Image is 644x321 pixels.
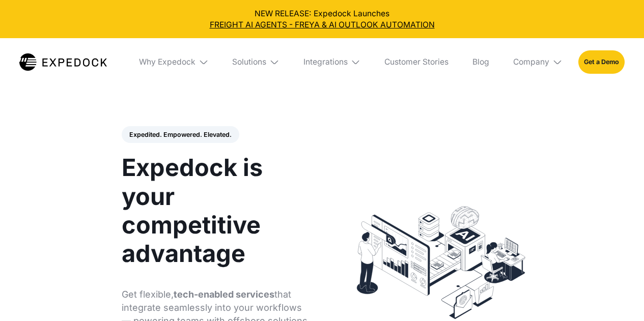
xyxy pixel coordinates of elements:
[174,289,274,300] strong: tech-enabled services
[578,50,625,73] a: Get a Demo
[513,57,549,67] div: Company
[377,38,457,86] a: Customer Stories
[303,57,348,67] div: Integrations
[465,38,497,86] a: Blog
[139,57,195,67] div: Why Expedock
[232,57,266,67] div: Solutions
[8,19,636,31] a: FREIGHT AI AGENTS - FREYA & AI OUTLOOK AUTOMATION
[8,8,636,31] div: NEW RELEASE: Expedock Launches
[122,153,311,268] h1: Expedock is your competitive advantage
